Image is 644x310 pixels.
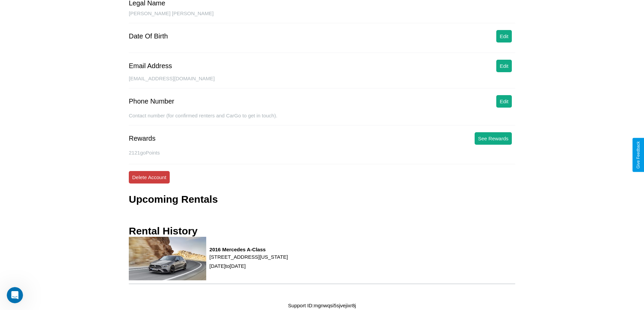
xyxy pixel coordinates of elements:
[129,148,515,157] p: 2121 goPoints
[129,194,218,205] h3: Upcoming Rentals
[129,237,206,280] img: rental
[210,247,288,252] h3: 2016 Mercedes A-Class
[129,10,515,23] div: [PERSON_NAME] [PERSON_NAME]
[129,135,156,142] div: Rewards
[475,132,512,145] button: See Rewards
[210,261,288,271] p: [DATE] to [DATE]
[288,301,356,310] p: Support ID: mgnwqsi5sjvejixr8j
[129,113,515,125] div: Contact number (for confirmed renters and CarGo to get in touch).
[129,32,168,40] div: Date Of Birth
[129,225,197,237] h3: Rental History
[129,76,515,88] div: [EMAIL_ADDRESS][DOMAIN_NAME]
[7,287,23,303] iframe: Intercom live chat
[129,171,170,184] button: Delete Account
[210,252,288,261] p: [STREET_ADDRESS][US_STATE]
[496,60,512,72] button: Edit
[496,30,512,43] button: Edit
[636,141,641,169] div: Give Feedback
[129,97,174,105] div: Phone Number
[496,95,512,108] button: Edit
[129,62,172,70] div: Email Address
